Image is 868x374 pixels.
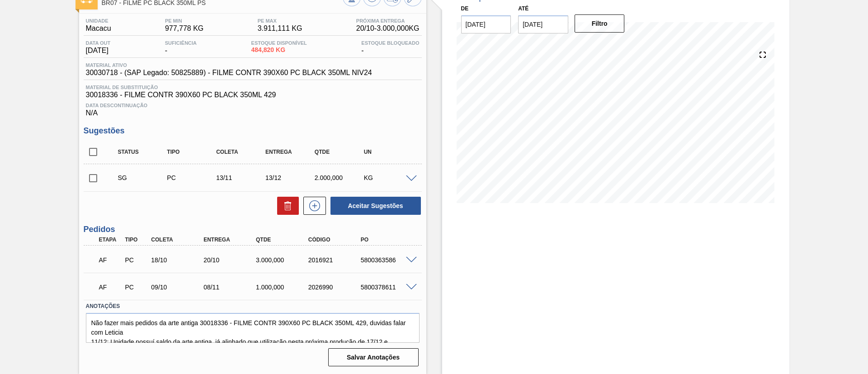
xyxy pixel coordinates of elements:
input: dd/mm/yyyy [518,15,568,33]
span: Data Descontinuação [86,103,420,108]
div: 1.000,000 [254,284,312,291]
div: Qtde [312,149,367,155]
div: UN [362,149,416,155]
span: [DATE] [86,47,111,55]
div: Pedido de Compra [165,174,219,181]
span: PE MIN [165,18,203,24]
div: PO [359,237,417,243]
div: Coleta [149,237,208,243]
div: 2026990 [306,284,365,291]
span: Estoque Disponível [251,40,307,46]
div: Sugestão Criada [116,174,170,181]
p: AF [99,284,122,291]
textarea: Não fazer mais pedidos da arte antiga 30018336 - FILME CONTR 390X60 PC BLACK 350ML 429, duvidas f... [86,313,420,343]
div: Pedido de Compra [123,256,150,264]
div: 5800363586 [359,256,417,264]
div: Etapa [97,237,124,243]
div: Coleta [214,149,269,155]
div: N/A [84,99,422,117]
div: Entrega [263,149,318,155]
div: Excluir Sugestões [273,197,299,215]
div: Tipo [123,237,150,243]
span: Estoque Bloqueado [361,40,419,46]
div: Código [306,237,365,243]
span: Unidade [86,18,111,24]
div: Aceitar Sugestões [326,196,422,216]
div: 09/10/2025 [149,284,208,291]
div: 3.000,000 [254,256,312,264]
div: Entrega [201,237,260,243]
span: Material ativo [86,62,372,68]
div: Status [116,149,170,155]
div: 2016921 [306,256,365,264]
div: Pedido de Compra [123,284,150,291]
div: - [163,40,199,55]
span: 484,820 KG [251,47,307,53]
p: AF [99,256,122,264]
div: Aguardando Faturamento [97,277,124,297]
div: Aguardando Faturamento [97,250,124,270]
span: PE MAX [258,18,302,24]
span: 30030718 - (SAP Legado: 50825889) - FILME CONTR 390X60 PC BLACK 350ML NIV24 [86,69,372,77]
div: 20/10/2025 [201,256,260,264]
span: Próxima Entrega [356,18,420,24]
label: Anotações [86,300,420,313]
label: Até [518,5,528,12]
div: Tipo [165,149,219,155]
span: Macacu [86,24,111,33]
input: dd/mm/yyyy [461,15,511,33]
div: KG [362,174,416,181]
span: 20/10 - 3.000,000 KG [356,24,420,33]
button: Filtro [575,14,625,33]
div: - [359,40,421,55]
div: 13/12/2025 [263,174,318,181]
div: 13/11/2025 [214,174,269,181]
div: Nova sugestão [299,197,326,215]
span: 30018336 - FILME CONTR 390X60 PC BLACK 350ML 429 [86,91,420,99]
span: Data out [86,40,111,46]
button: Aceitar Sugestões [330,197,421,215]
div: 5800378611 [359,284,417,291]
div: 08/11/2025 [201,284,260,291]
label: De [461,5,469,12]
div: 2.000,000 [312,174,367,181]
div: 18/10/2025 [149,256,208,264]
span: 977,778 KG [165,24,203,33]
span: 3.911,111 KG [258,24,302,33]
span: Suficiência [165,40,197,46]
h3: Pedidos [84,225,422,234]
h3: Sugestões [84,126,422,136]
button: Salvar Anotações [328,348,419,366]
span: Material de Substituição [86,85,420,90]
div: Qtde [254,237,312,243]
